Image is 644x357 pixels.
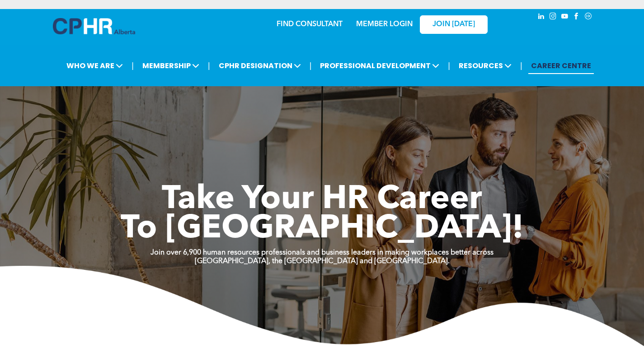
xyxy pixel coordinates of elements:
[456,57,514,74] span: RESOURCES
[432,20,475,29] span: JOIN [DATE]
[53,18,135,34] img: A blue and white logo for cp alberta
[572,11,582,23] a: facebook
[560,11,570,23] a: youtube
[162,184,482,216] span: Take Your HR Career
[121,213,524,246] span: To [GEOGRAPHIC_DATA]!
[520,56,522,75] li: |
[310,56,312,75] li: |
[208,56,210,75] li: |
[356,21,413,28] a: MEMBER LOGIN
[140,57,202,74] span: MEMBERSHIP
[528,57,594,74] a: CAREER CENTRE
[195,258,450,265] strong: [GEOGRAPHIC_DATA], the [GEOGRAPHIC_DATA] and [GEOGRAPHIC_DATA].
[536,11,546,23] a: linkedin
[448,56,450,75] li: |
[583,11,593,23] a: Social network
[277,21,343,28] a: FIND CONSULTANT
[150,249,494,256] strong: Join over 6,900 human resources professionals and business leaders in making workplaces better ac...
[548,11,558,23] a: instagram
[132,56,134,75] li: |
[420,15,488,34] a: JOIN [DATE]
[64,57,126,74] span: WHO WE ARE
[216,57,304,74] span: CPHR DESIGNATION
[317,57,442,74] span: PROFESSIONAL DEVELOPMENT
